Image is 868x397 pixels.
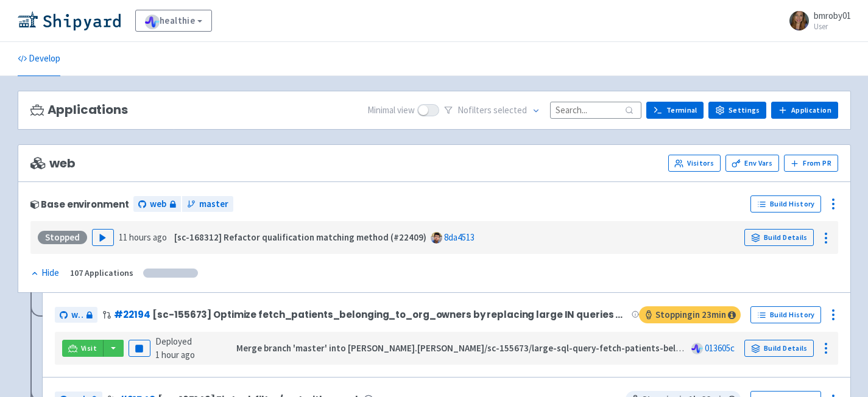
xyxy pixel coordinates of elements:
[182,196,233,213] a: master
[30,103,128,117] h3: Applications
[725,155,779,172] a: Env Vars
[814,23,851,30] small: User
[119,231,167,243] time: 11 hours ago
[155,349,195,360] time: 1 hour ago
[771,102,838,119] a: Application
[174,231,426,243] strong: [sc-168312] Refactor qualification matching method (#22409)
[782,11,851,30] a: bmroby01 User
[81,343,97,353] span: Visit
[646,102,704,119] a: Terminal
[444,231,475,243] a: 8da4513
[784,155,838,172] button: From PR
[457,104,527,118] span: No filter s
[236,342,704,354] strong: Merge branch 'master' into [PERSON_NAME].[PERSON_NAME]/sc-155673/large-sql-query-fetch-patients-b...
[550,102,641,118] input: Search...
[814,10,851,21] span: bmroby01
[18,42,60,76] a: Develop
[55,307,98,323] a: web
[155,336,195,361] span: Deployed
[92,229,114,246] button: Play
[668,155,721,172] a: Visitors
[639,306,741,323] span: Stopping in 23 min
[133,196,181,213] a: web
[71,308,83,322] span: web
[744,229,814,246] a: Build Details
[114,308,150,321] a: #22194
[129,340,150,357] button: Pause
[367,104,415,118] span: Minimal view
[152,309,629,320] span: [sc-155673] Optimize fetch_patients_belonging_to_org_owners by replacing large IN queries with ef...
[70,266,133,280] div: 107 Applications
[708,102,766,119] a: Settings
[750,306,821,323] a: Build History
[199,197,228,211] span: master
[38,231,87,244] div: Stopped
[18,11,121,30] img: Shipyard logo
[30,266,59,280] div: Hide
[30,199,129,209] div: Base environment
[135,10,213,32] a: healthie
[150,197,166,211] span: web
[705,342,735,354] a: 013605c
[30,156,76,170] span: web
[30,266,60,280] button: Hide
[744,340,814,357] a: Build Details
[62,340,104,357] a: Visit
[493,104,527,116] span: selected
[750,195,821,213] a: Build History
